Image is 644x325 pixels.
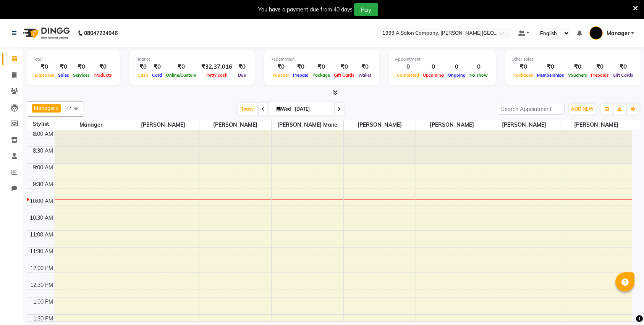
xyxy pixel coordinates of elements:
[446,63,468,71] div: 0
[164,63,198,71] div: ₹0
[32,298,55,306] div: 1:00 PM
[511,56,635,63] div: Other sales
[28,231,55,239] div: 11:00 AM
[291,63,311,71] div: ₹0
[150,72,164,78] span: Card
[498,103,565,115] input: Search Appointment
[127,120,199,130] span: [PERSON_NAME]
[560,120,633,130] span: [PERSON_NAME]
[199,120,271,130] span: [PERSON_NAME]
[32,315,55,323] div: 1:30 PM
[535,63,566,71] div: ₹0
[395,72,421,78] span: Completed
[344,120,416,130] span: [PERSON_NAME]
[311,72,332,78] span: Package
[589,63,611,71] div: ₹0
[71,72,92,78] span: Services
[84,23,118,44] b: 08047224946
[421,72,446,78] span: Upcoming
[270,56,373,63] div: Redemption
[31,180,55,188] div: 9:30 AM
[31,130,55,138] div: 8:00 AM
[611,72,635,78] span: Gift Cards
[571,106,594,112] span: ADD NEW
[136,72,150,78] span: Cash
[55,105,58,111] a: x
[275,106,293,112] span: Wed
[446,72,468,78] span: Ongoing
[291,72,311,78] span: Prepaid
[395,63,421,71] div: 0
[71,63,92,71] div: ₹0
[332,63,356,71] div: ₹0
[566,72,589,78] span: Vouchers
[293,103,331,115] input: 2025-09-03
[136,63,150,71] div: ₹0
[535,72,566,78] span: Memberships
[566,63,589,71] div: ₹0
[164,72,198,78] span: Online/Custom
[136,56,249,63] div: Finance
[27,120,55,128] div: Stylist
[272,120,343,130] span: [PERSON_NAME] Mane
[29,264,55,272] div: 12:00 PM
[55,120,127,130] span: Manager
[31,164,55,172] div: 9:00 AM
[270,72,291,78] span: Voucher
[66,105,78,111] span: +7
[235,63,249,71] div: ₹0
[468,63,490,71] div: 0
[511,72,535,78] span: Packages
[28,214,55,222] div: 10:30 AM
[238,103,257,115] span: Today
[611,63,635,71] div: ₹0
[258,6,353,14] div: You have a payment due from 40 days
[416,120,488,130] span: [PERSON_NAME]
[356,63,373,71] div: ₹0
[33,63,56,71] div: ₹0
[34,105,55,111] span: Manager
[488,120,560,130] span: [PERSON_NAME]
[33,56,114,63] div: Total
[56,63,71,71] div: ₹0
[19,23,72,44] img: logo
[511,63,535,71] div: ₹0
[31,147,55,155] div: 8:30 AM
[589,26,603,40] img: Manager
[421,63,446,71] div: 0
[92,63,114,71] div: ₹0
[236,72,248,78] span: Due
[395,56,490,63] div: Appointment
[28,248,55,256] div: 11:30 AM
[589,72,611,78] span: Prepaids
[198,63,235,71] div: ₹32,37,016
[569,104,595,114] button: ADD NEW
[468,72,490,78] span: No show
[56,72,71,78] span: Sales
[28,197,55,205] div: 10:00 AM
[356,72,373,78] span: Wallet
[311,63,332,71] div: ₹0
[29,281,55,289] div: 12:30 PM
[150,63,164,71] div: ₹0
[33,72,56,78] span: Expenses
[332,72,356,78] span: Gift Cards
[204,72,230,78] span: Petty cash
[354,3,378,16] button: Pay
[92,72,114,78] span: Products
[607,29,629,37] span: Manager
[270,63,291,71] div: ₹0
